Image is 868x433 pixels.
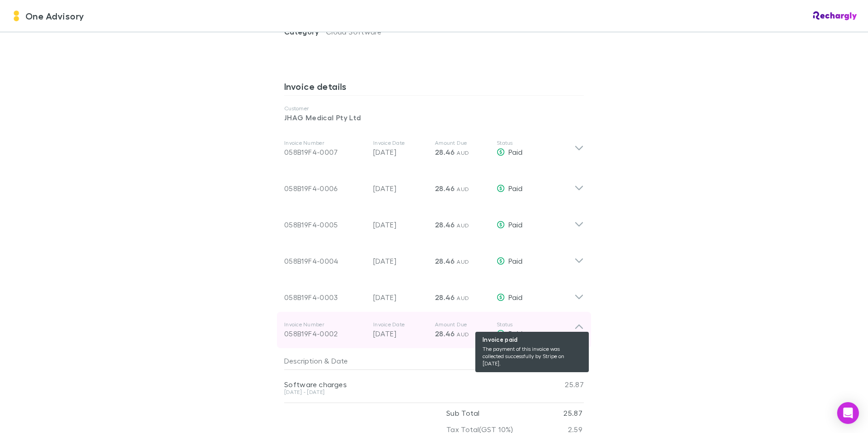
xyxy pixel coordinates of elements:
p: [DATE] [373,219,428,230]
div: 058B19F4-0004[DATE]28.46 AUDPaid [277,239,591,276]
p: Invoice Date [373,139,428,147]
div: 058B19F4-0006 [284,183,366,194]
p: [DATE] [373,256,428,266]
p: Invoice Number [284,321,366,328]
p: Sub Total [446,405,479,421]
div: 058B19F4-0003 [284,292,366,303]
p: [DATE] [373,147,428,157]
div: Open Intercom Messenger [837,402,859,424]
p: 25.87 [563,405,582,421]
p: JHAG Medical Pty Ltd [284,112,584,123]
span: AUD [457,222,469,229]
span: AUD [457,295,469,301]
div: 25.87 [529,370,584,399]
p: Invoice Number [284,139,366,147]
span: AUD [457,186,469,192]
div: 058B19F4-0002 [284,328,366,339]
span: Paid [508,148,523,156]
p: Customer [284,105,584,112]
img: One Advisory's Logo [11,10,22,21]
h3: Invoice details [284,81,584,95]
span: 28.46 [435,329,455,338]
span: 28.46 [435,293,455,302]
div: 058B19F4-0005[DATE]28.46 AUDPaid [277,203,591,239]
span: Paid [508,256,523,265]
p: [DATE] [373,183,428,194]
p: Status [497,139,574,147]
p: Status [497,321,574,328]
div: 058B19F4-0007 [284,147,366,157]
div: 058B19F4-0004 [284,256,366,266]
span: 28.46 [435,256,455,266]
div: [DATE] - [DATE] [284,389,529,395]
span: 28.46 [435,220,455,229]
button: Date [331,352,348,370]
div: Invoice Number058B19F4-0002Invoice Date[DATE]Amount Due28.46 AUDStatus [277,312,591,348]
img: Rechargly Logo [813,11,857,20]
div: 058B19F4-0005 [284,219,366,230]
span: Paid [508,293,523,301]
p: Amount Due [435,139,489,147]
span: One Advisory [25,9,84,23]
div: Software charges [284,380,529,389]
div: Invoice Number058B19F4-0007Invoice Date[DATE]Amount Due28.46 AUDStatusPaid [277,130,591,167]
span: Paid [508,184,523,192]
span: AUD [457,258,469,265]
div: 058B19F4-0003[DATE]28.46 AUDPaid [277,276,591,312]
p: Amount Due [435,321,489,328]
div: 058B19F4-0006[DATE]28.46 AUDPaid [277,167,591,203]
p: [DATE] [373,292,428,303]
div: & [284,352,526,370]
p: [DATE] [373,328,428,339]
span: Paid [508,329,523,338]
p: Invoice Date [373,321,428,328]
span: AUD [457,149,469,156]
button: Description [284,352,322,370]
span: 28.46 [435,148,455,157]
span: 28.46 [435,184,455,193]
span: AUD [457,331,469,338]
span: Paid [508,220,523,229]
